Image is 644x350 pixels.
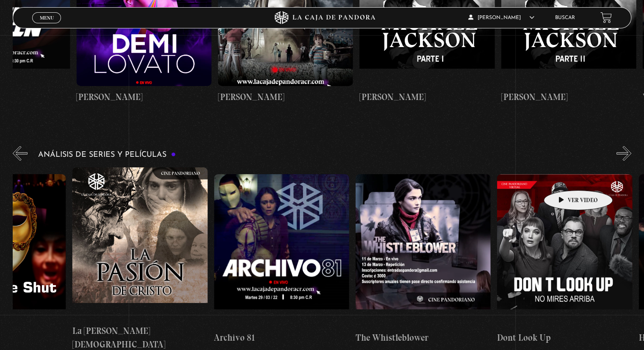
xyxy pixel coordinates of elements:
[616,146,631,161] button: Next
[77,90,212,104] h4: [PERSON_NAME]
[356,331,491,344] h4: The Whistleblower
[40,15,54,20] span: Menu
[501,90,636,104] h4: [PERSON_NAME]
[555,15,575,20] a: Buscar
[37,22,57,28] span: Cerrar
[13,146,28,161] button: Previous
[600,12,612,23] a: View your shopping cart
[38,150,176,158] h3: Análisis de series y películas
[214,331,349,344] h4: Archivo 81
[359,90,495,104] h4: [PERSON_NAME]
[468,15,534,20] span: [PERSON_NAME]
[218,90,353,104] h4: [PERSON_NAME]
[497,331,632,344] h4: Dont Look Up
